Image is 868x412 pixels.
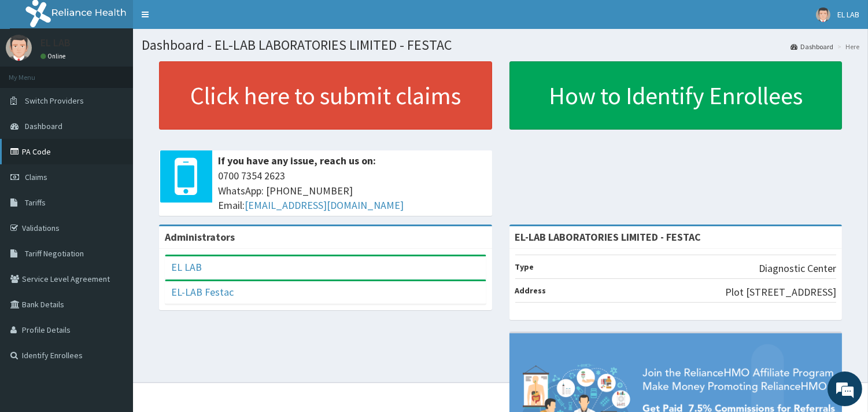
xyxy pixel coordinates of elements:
[816,8,830,22] img: User Image
[515,230,701,244] strong: EL-LAB LABORATORIES LIMITED - FESTAC
[725,285,836,300] p: Plot [STREET_ADDRESS]
[25,248,84,259] span: Tariff Negotiation
[165,230,235,244] b: Administrators
[25,172,47,182] span: Claims
[142,38,859,53] h1: Dashboard - EL-LAB LABORATORIES LIMITED - FESTAC
[40,52,68,60] a: Online
[171,285,234,299] a: EL-LAB Festac
[6,282,220,323] textarea: Type your message and hit 'Enter'
[6,35,32,61] img: User Image
[159,61,492,130] a: Click here to submit claims
[25,197,46,208] span: Tariffs
[509,61,843,130] a: How to Identify Enrollees
[218,154,376,167] b: If you have any issue, reach us on:
[40,38,71,48] p: EL LAB
[67,129,160,246] span: We're online!
[21,58,47,87] img: d_794563401_company_1708531726252_794563401
[171,260,202,274] a: EL LAB
[245,198,404,212] a: [EMAIL_ADDRESS][DOMAIN_NAME]
[837,9,859,20] span: EL LAB
[218,168,486,213] span: 0700 7354 2623 WhatsApp: [PHONE_NUMBER] Email:
[190,6,217,34] div: Minimize live chat window
[60,65,194,80] div: Chat with us now
[791,42,833,51] a: Dashboard
[25,95,84,106] span: Switch Providers
[25,121,62,131] span: Dashboard
[759,261,836,276] p: Diagnostic Center
[834,42,859,51] li: Here
[515,285,546,296] b: Address
[515,262,534,272] b: Type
